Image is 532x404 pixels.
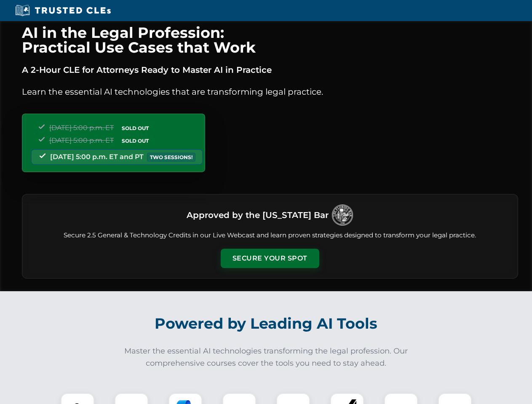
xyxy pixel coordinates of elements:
img: Trusted CLEs [13,4,113,17]
img: Logo [332,205,353,226]
h3: Approved by the [US_STATE] Bar [187,207,329,223]
p: A 2-Hour CLE for Attorneys Ready to Master AI in Practice [22,63,518,77]
span: [DATE] 5:00 p.m. ET [49,124,114,132]
span: [DATE] 5:00 p.m. ET [49,136,114,144]
span: SOLD OUT [119,124,152,133]
h2: Powered by Leading AI Tools [33,309,500,338]
button: Secure Your Spot [221,249,319,268]
p: Secure 2.5 General & Technology Credits in our Live Webcast and learn proven strategies designed ... [32,231,508,240]
p: Learn the essential AI technologies that are transforming legal practice. [22,85,518,98]
p: Master the essential AI technologies transforming the legal profession. Our comprehensive courses... [119,345,414,369]
span: SOLD OUT [119,136,152,145]
h1: AI in the Legal Profession: Practical Use Cases that Work [22,25,518,55]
